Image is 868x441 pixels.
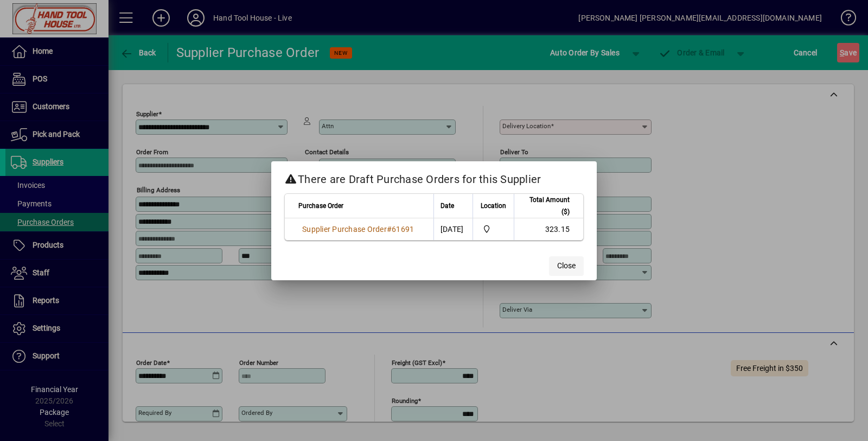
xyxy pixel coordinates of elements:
[302,225,387,234] span: Supplier Purchase Order
[481,200,506,212] span: Location
[271,161,597,193] h2: There are Draft Purchase Orders for this Supplier
[298,223,418,235] a: Supplier Purchase Order#61691
[514,218,583,240] td: 323.15
[387,225,392,234] span: #
[298,200,343,212] span: Purchase Order
[441,200,454,212] span: Date
[521,194,570,218] span: Total Amount ($)
[557,260,576,272] span: Close
[480,223,508,235] span: Frankton
[392,225,414,234] span: 61691
[549,256,584,276] button: Close
[433,218,473,240] td: [DATE]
